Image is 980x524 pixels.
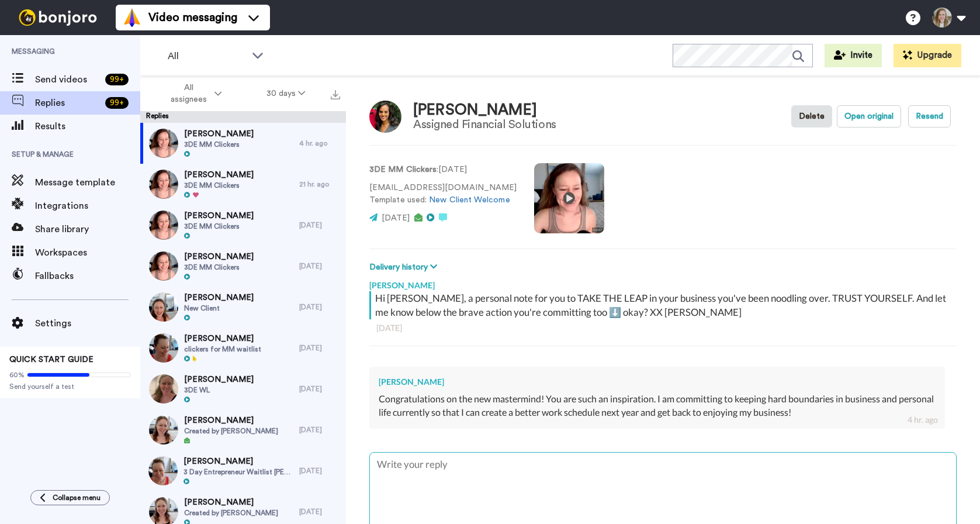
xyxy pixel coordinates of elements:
div: [DATE] [299,507,340,516]
img: ab222c7f-f4b5-4efa-962d-6b1adaa0ce53-thumb.jpg [149,374,178,404]
div: 21 hr. ago [299,180,340,189]
button: Open original [837,105,901,127]
div: 4 hr. ago [299,139,340,148]
span: Integrations [35,199,140,213]
span: [PERSON_NAME] [184,292,254,304]
img: 0642b901-7711-4b57-b59b-0dbd8547cd76-thumb.jpg [149,333,178,363]
span: Replies [35,96,101,110]
span: Created by [PERSON_NAME] [184,426,278,436]
div: Replies [140,111,346,123]
p: : [DATE] [369,164,517,176]
a: [PERSON_NAME]3 Day Entrepreneur Waitlist [PERSON_NAME][DATE] [140,450,346,491]
span: 3DE MM Clickers [184,222,254,231]
img: export.svg [331,90,340,99]
a: [PERSON_NAME]New Client[DATE] [140,287,346,327]
span: Created by [PERSON_NAME] [184,508,278,518]
a: [PERSON_NAME]3DE MM Clickers21 hr. ago [140,164,346,205]
div: [DATE] [299,261,340,271]
span: 3DE MM Clickers [184,140,254,149]
a: [PERSON_NAME]clickers for MM waitlist[DATE] [140,327,346,368]
button: All assignees [143,77,244,110]
a: [PERSON_NAME]Created by [PERSON_NAME][DATE] [140,409,346,450]
a: [PERSON_NAME]3DE WL[DATE] [140,368,346,409]
div: [PERSON_NAME] [379,376,936,388]
span: QUICK START GUIDE [9,356,94,364]
span: [PERSON_NAME] [184,210,254,222]
div: Congratulations on the new mastermind! You are such an inspiration. I am committing to keeping ha... [379,392,936,419]
span: Send yourself a test [9,382,131,391]
a: [PERSON_NAME]3DE MM Clickers4 hr. ago [140,123,346,164]
img: 0a159f87-2de3-45b5-bb91-0abb64c7b8c6-thumb.jpg [149,170,178,199]
span: Send videos [35,73,101,87]
button: Delivery history [369,261,441,274]
span: 60% [9,370,25,380]
img: Image of Jen Ward [369,101,401,133]
img: 0a159f87-2de3-45b5-bb91-0abb64c7b8c6-thumb.jpg [149,211,178,240]
img: db55dfc8-bad0-459c-9d55-394f0d27ec5a-thumb.jpg [149,292,178,322]
div: [DATE] [299,302,340,312]
span: [PERSON_NAME] [184,169,254,181]
img: a42b4277-7497-4fa1-b8bb-f1c4eeecf023-thumb.jpg [149,415,178,444]
span: Share library [35,222,140,236]
img: bj-logo-header-white.svg [14,9,102,26]
span: [PERSON_NAME] [184,415,278,426]
span: Collapse menu [53,493,101,502]
span: [DATE] [382,214,410,222]
span: 3DE WL [184,385,254,395]
div: [PERSON_NAME] [369,274,957,291]
span: [PERSON_NAME] [184,251,254,263]
div: [DATE] [299,343,340,353]
div: [DATE] [376,322,950,334]
button: Invite [825,44,882,67]
span: [PERSON_NAME] [184,374,254,385]
span: Message template [35,175,140,189]
div: Hi [PERSON_NAME], a personal note for you to TAKE THE LEAP in your business you've been noodling ... [375,291,954,319]
button: Upgrade [894,44,961,67]
span: All assignees [165,82,212,105]
div: [PERSON_NAME] [413,102,556,119]
span: 3DE MM Clickers [184,263,254,272]
span: All [168,49,246,63]
div: [DATE] [299,466,340,475]
span: Fallbacks [35,269,140,283]
span: [PERSON_NAME] [184,333,261,344]
img: vm-color.svg [123,8,141,27]
span: Results [35,119,140,133]
a: [PERSON_NAME]3DE MM Clickers[DATE] [140,205,346,246]
span: Workspaces [35,246,140,260]
span: clickers for MM waitlist [184,344,261,354]
div: [DATE] [299,220,340,230]
span: Video messaging [148,9,237,26]
img: 0a159f87-2de3-45b5-bb91-0abb64c7b8c6-thumb.jpg [149,251,178,281]
div: [DATE] [299,384,340,394]
strong: 3DE MM Clickers [369,166,437,174]
span: 3 Day Entrepreneur Waitlist [PERSON_NAME] [183,467,293,477]
div: [DATE] [299,425,340,435]
span: Settings [35,316,140,330]
div: 4 hr. ago [908,414,938,426]
p: [EMAIL_ADDRESS][DOMAIN_NAME] Template used: [369,182,517,206]
span: [PERSON_NAME] [184,497,278,508]
div: Assigned Financial Solutions [413,118,556,131]
span: [PERSON_NAME] [184,128,254,140]
span: 3DE MM Clickers [184,181,254,190]
a: New Client Welcome [429,196,510,204]
div: 99 + [105,97,129,109]
img: 0a159f87-2de3-45b5-bb91-0abb64c7b8c6-thumb.jpg [149,129,178,158]
span: [PERSON_NAME] [183,456,293,467]
button: Delete [791,105,832,127]
div: 99 + [105,74,129,85]
img: 19cba143-06cd-4a71-934d-8afd84aabd76-thumb.jpg [148,456,178,485]
button: Resend [908,105,951,127]
button: 30 days [244,83,328,104]
span: New Client [184,304,254,313]
button: Export all results that match these filters now. [327,85,344,102]
a: [PERSON_NAME]3DE MM Clickers[DATE] [140,246,346,287]
button: Collapse menu [30,490,110,505]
